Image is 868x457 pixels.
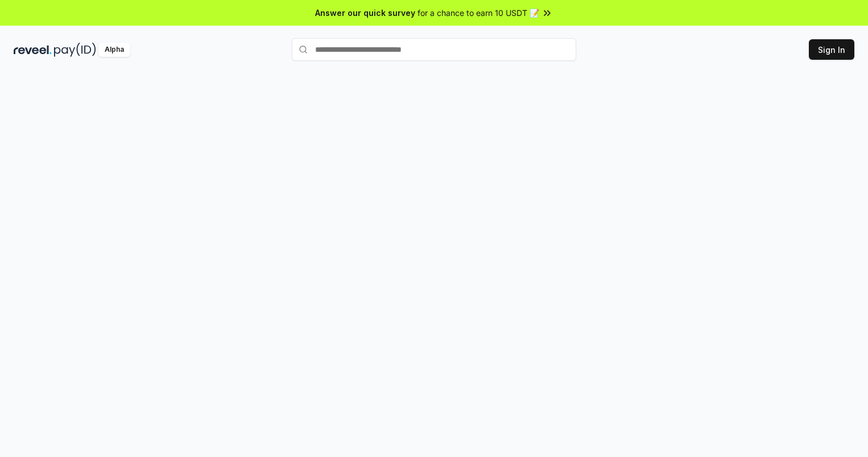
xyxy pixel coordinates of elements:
span: Answer our quick survey [315,7,415,19]
button: Sign In [809,39,854,60]
span: for a chance to earn 10 USDT 📝 [418,7,539,19]
div: Alpha [98,43,130,57]
img: reveel_dark [14,43,52,57]
img: pay_id [54,43,96,57]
